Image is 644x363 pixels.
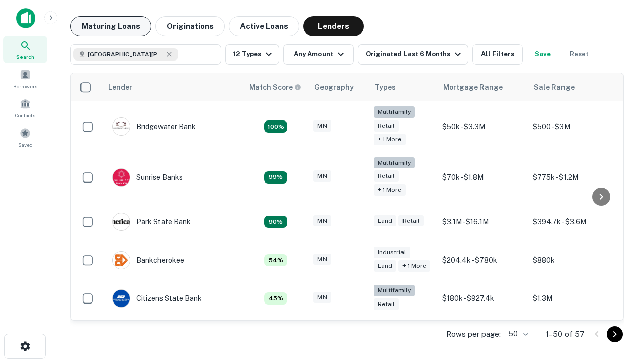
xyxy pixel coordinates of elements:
[443,81,503,93] div: Mortgage Range
[607,326,623,342] button: Go to next page
[313,292,331,304] div: MN
[369,73,437,101] th: Types
[3,65,47,92] a: Borrowers
[3,94,47,122] a: Contacts
[313,120,331,132] div: MN
[13,82,37,90] span: Borrowers
[113,290,130,307] img: picture
[528,73,618,101] th: Sale Range
[528,203,618,241] td: $394.7k - $3.6M
[563,44,595,65] button: Reset
[437,73,528,101] th: Mortgage Range
[374,247,410,258] div: Industrial
[70,16,151,36] button: Maturing Loans
[225,44,279,65] button: 12 Types
[374,184,406,196] div: + 1 more
[3,36,47,63] a: Search
[16,53,34,61] span: Search
[113,169,130,186] img: picture
[283,44,354,65] button: Any Amount
[3,124,47,151] a: Saved
[534,81,575,93] div: Sale Range
[112,289,202,308] div: Citizens State Bank
[112,213,191,231] div: Park State Bank
[308,73,369,101] th: Geography
[374,260,396,272] div: Land
[264,254,287,266] div: Matching Properties: 6, hasApolloMatch: undefined
[528,241,618,279] td: $880k
[264,171,287,184] div: Matching Properties: 11, hasApolloMatch: undefined
[437,203,528,241] td: $3.1M - $16.1M
[374,106,415,118] div: Multifamily
[15,111,35,119] span: Contacts
[374,120,399,132] div: Retail
[113,213,130,230] img: picture
[303,16,364,36] button: Lenders
[437,279,528,318] td: $180k - $927.4k
[16,8,35,28] img: capitalize-icon.png
[313,215,331,227] div: MN
[528,279,618,318] td: $1.3M
[594,282,644,331] iframe: Chat Widget
[437,152,528,203] td: $70k - $1.8M
[314,81,354,93] div: Geography
[505,327,530,341] div: 50
[528,318,618,356] td: $485k - $519.9k
[374,298,399,310] div: Retail
[366,48,464,60] div: Originated Last 6 Months
[374,215,396,227] div: Land
[108,81,132,93] div: Lender
[249,82,301,93] div: Capitalize uses an advanced AI algorithm to match your search with the best lender. The match sco...
[112,251,184,269] div: Bankcherokee
[437,318,528,356] td: $384k - $2M
[88,50,163,59] span: [GEOGRAPHIC_DATA][PERSON_NAME], [GEOGRAPHIC_DATA], [GEOGRAPHIC_DATA]
[374,170,399,182] div: Retail
[264,292,287,305] div: Matching Properties: 5, hasApolloMatch: undefined
[112,117,196,136] div: Bridgewater Bank
[113,252,130,269] img: picture
[313,170,331,182] div: MN
[249,82,299,93] h6: Match Score
[527,44,559,65] button: Save your search to get updates of matches that match your search criteria.
[528,101,618,152] td: $500 - $3M
[229,16,299,36] button: Active Loans
[112,168,183,187] div: Sunrise Banks
[374,285,415,296] div: Multifamily
[398,215,424,227] div: Retail
[264,216,287,228] div: Matching Properties: 10, hasApolloMatch: undefined
[243,73,308,101] th: Capitalize uses an advanced AI algorithm to match your search with the best lender. The match sco...
[398,260,430,272] div: + 1 more
[472,44,523,65] button: All Filters
[374,157,415,169] div: Multifamily
[18,141,33,149] span: Saved
[102,73,243,101] th: Lender
[546,328,585,340] p: 1–50 of 57
[446,328,501,340] p: Rows per page:
[528,152,618,203] td: $775k - $1.2M
[437,101,528,152] td: $50k - $3.3M
[374,134,406,145] div: + 1 more
[155,16,225,36] button: Originations
[358,44,468,65] button: Originated Last 6 Months
[264,120,287,133] div: Matching Properties: 20, hasApolloMatch: undefined
[375,81,396,93] div: Types
[113,118,130,135] img: picture
[437,241,528,279] td: $204.4k - $780k
[313,254,331,265] div: MN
